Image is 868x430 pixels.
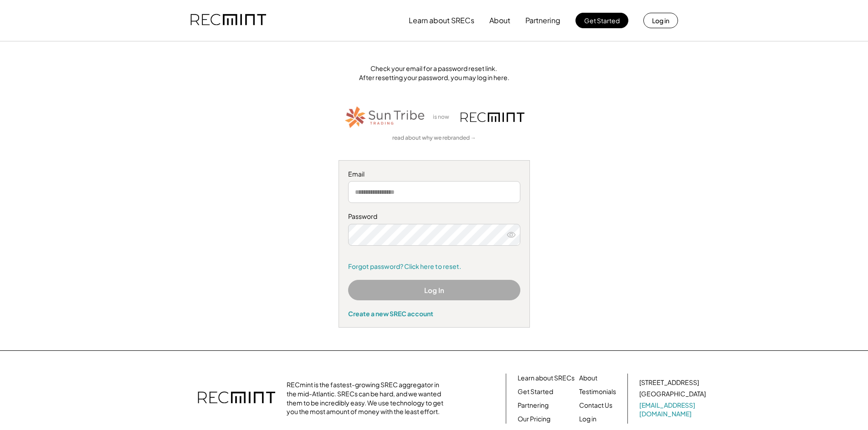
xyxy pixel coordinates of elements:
img: STT_Horizontal_Logo%2B-%2BColor.png [344,105,426,130]
div: is now [431,113,456,121]
div: Email [348,170,520,179]
img: recmint-logotype%403x.png [190,5,266,36]
a: Log in [579,415,596,424]
a: About [579,374,597,383]
img: recmint-logotype%403x.png [461,112,524,122]
div: Check your email for a password reset link. After resetting your password, you may log in here. [154,64,715,82]
a: Forgot password? Click here to reset. [348,262,520,271]
div: [GEOGRAPHIC_DATA] [639,390,706,399]
a: Partnering [518,401,549,410]
div: RECmint is the fastest-growing SREC aggregator in the mid-Atlantic. SRECs can be hard, and we wan... [287,380,448,416]
button: Log In [348,280,520,300]
a: read about why we rebranded → [392,134,476,142]
div: Password [348,212,520,221]
button: About [489,11,510,30]
a: Our Pricing [518,415,550,424]
a: Testimonials [579,387,616,396]
div: Create a new SREC account [348,309,520,318]
a: Get Started [518,387,553,396]
button: Learn about SRECs [409,11,474,30]
a: Learn about SRECs [518,374,575,383]
div: [STREET_ADDRESS] [639,378,699,387]
a: [EMAIL_ADDRESS][DOMAIN_NAME] [639,401,708,419]
a: Contact Us [579,401,612,410]
img: recmint-logotype%403x.png [198,382,275,414]
button: Partnering [525,11,560,30]
button: Log in [643,13,678,28]
button: Get Started [575,13,628,28]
